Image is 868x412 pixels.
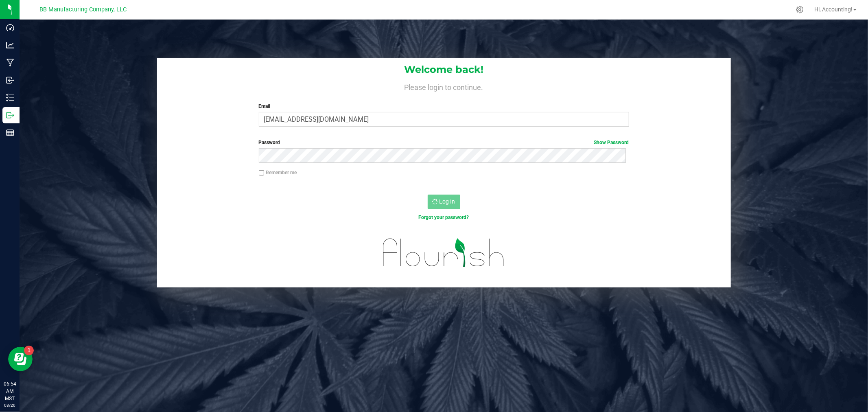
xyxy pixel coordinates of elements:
[6,41,14,49] inline-svg: Analytics
[6,111,14,119] inline-svg: Outbound
[24,346,34,355] iframe: Resource center unread badge
[6,59,14,67] inline-svg: Manufacturing
[8,347,33,371] iframe: Resource center
[428,195,460,209] button: Log In
[259,169,297,176] label: Remember me
[814,6,853,13] span: Hi, Accounting!
[259,140,280,145] span: Password
[419,215,469,220] a: Forgot your password?
[6,24,14,32] inline-svg: Dashboard
[157,81,731,91] h4: Please login to continue.
[795,6,805,13] div: Manage settings
[39,6,127,13] span: BB Manufacturing Company, LLC
[372,230,516,276] img: flourish_logo.svg
[594,140,629,145] a: Show Password
[6,94,14,102] inline-svg: Inventory
[439,198,455,205] span: Log In
[259,170,265,176] input: Remember me
[4,380,16,402] p: 06:54 AM MST
[6,76,14,84] inline-svg: Inbound
[6,129,14,137] inline-svg: Reports
[259,103,629,110] label: Email
[157,64,731,75] h1: Welcome back!
[4,402,16,408] p: 08/20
